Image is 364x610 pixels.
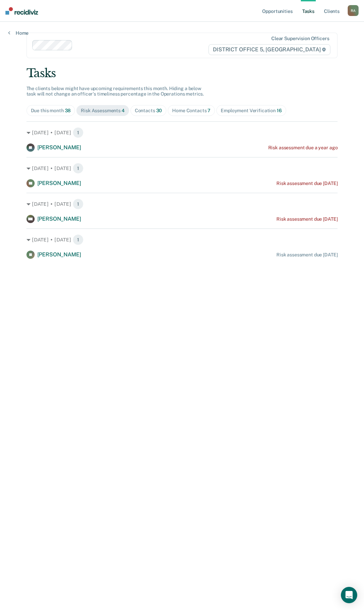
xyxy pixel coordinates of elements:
[26,199,338,209] div: [DATE] • [DATE] 1
[348,5,359,16] div: R A
[37,216,81,222] span: [PERSON_NAME]
[73,234,84,245] span: 1
[135,108,162,114] div: Contacts
[276,252,338,258] div: Risk assessment due [DATE]
[37,144,81,151] span: [PERSON_NAME]
[122,108,125,113] span: 4
[276,216,338,222] div: Risk assessment due [DATE]
[73,199,84,209] span: 1
[156,108,162,113] span: 30
[8,30,29,36] a: Home
[172,108,211,114] div: Home Contacts
[26,127,338,138] div: [DATE] • [DATE] 1
[207,108,211,113] span: 7
[65,108,71,113] span: 38
[271,36,329,41] div: Clear supervision officers
[26,86,204,97] span: The clients below might have upcoming requirements this month. Hiding a below task will not chang...
[5,7,38,15] img: Recidiviz
[341,587,357,603] div: Open Intercom Messenger
[26,66,338,80] div: Tasks
[348,5,359,16] button: RA
[73,127,84,138] span: 1
[73,163,84,174] span: 1
[26,163,338,174] div: [DATE] • [DATE] 1
[81,108,125,114] div: Risk Assessments
[268,145,338,151] div: Risk assessment due a year ago
[26,234,338,245] div: [DATE] • [DATE] 1
[37,180,81,186] span: [PERSON_NAME]
[31,108,71,114] div: Due this month
[37,251,81,258] span: [PERSON_NAME]
[208,44,330,55] span: DISTRICT OFFICE 5, [GEOGRAPHIC_DATA]
[221,108,281,114] div: Employment Verification
[277,108,282,113] span: 16
[276,181,338,186] div: Risk assessment due [DATE]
